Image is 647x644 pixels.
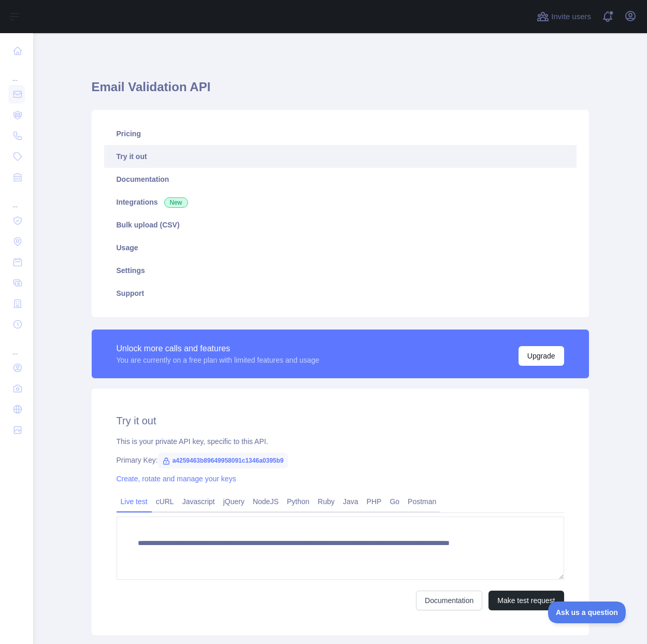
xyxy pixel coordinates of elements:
a: Usage [104,236,577,259]
div: This is your private API key, specific to this API. [117,436,564,447]
a: Javascript [178,493,219,510]
a: Create, rotate and manage your keys [117,475,236,483]
iframe: Toggle Customer Support [548,602,626,623]
a: Live test [117,493,152,510]
a: Pricing [104,122,577,145]
div: ... [8,62,25,83]
a: Try it out [104,145,577,168]
a: Bulk upload (CSV) [104,213,577,236]
a: Integrations New [104,191,577,213]
a: Ruby [313,493,339,510]
button: Upgrade [519,346,564,366]
div: Primary Key: [117,455,564,465]
a: jQuery [219,493,249,510]
a: Python [283,493,314,510]
span: a4259463b89649958091c1346a0395b9 [158,453,288,468]
div: ... [8,189,25,209]
a: Go [385,493,404,510]
div: You are currently on a free plan with limited features and usage [117,355,320,365]
a: Documentation [104,168,577,191]
button: Make test request [488,591,564,610]
h2: Try it out [117,413,564,428]
a: PHP [363,493,386,510]
span: Invite users [551,11,591,23]
a: Support [104,282,577,305]
a: Java [339,493,363,510]
a: Documentation [416,591,482,610]
span: New [164,197,188,208]
h1: Email Validation API [92,79,589,104]
a: Postman [404,493,440,510]
a: NodeJS [249,493,283,510]
div: ... [8,336,25,356]
a: cURL [152,493,178,510]
button: Invite users [535,8,593,25]
a: Settings [104,259,577,282]
div: Unlock more calls and features [117,342,320,355]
